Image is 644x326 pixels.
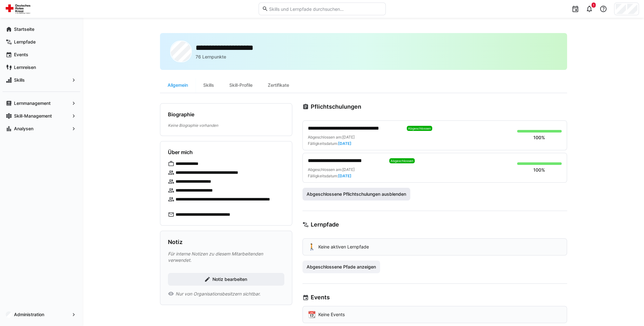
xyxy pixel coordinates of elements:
p: 76 Lernpunkte [196,54,226,60]
h3: Pflichtschulungen [311,103,361,110]
span: Abgeschlossene Pfade anzeigen [306,264,377,270]
button: Abgeschlossene Pflichtschulungen ausblenden [302,188,410,200]
span: [DATE] [342,135,355,139]
h3: Lernpfade [311,221,339,228]
p: Keine Biographie vorhanden [168,123,284,128]
span: 1 [593,3,594,7]
h3: Events [311,294,330,301]
div: Skills [196,78,222,93]
div: 📆 [308,311,316,318]
div: Skill-Profile [222,78,260,93]
div: 100% [533,167,545,173]
div: Abgeschlossen am: [308,167,355,172]
p: Für interne Notizen zu diesem Mitarbeitenden verwendet. [168,251,284,263]
div: Allgemein [160,78,196,93]
span: Abgeschlossen [408,126,431,130]
div: Zertifikate [260,78,297,93]
div: 100% [533,134,545,141]
span: Abgeschlossene Pflichtschulungen ausblenden [306,191,407,197]
span: [DATE] [338,141,351,146]
p: Keine aktiven Lernpfade [318,244,369,250]
span: [DATE] [338,173,351,178]
h4: Biographie [168,111,194,118]
div: Fälligkeitsdatum: [308,141,351,146]
span: Notiz bearbeiten [211,276,248,282]
span: [DATE] [342,167,355,172]
p: Keine Events [318,311,345,318]
h3: Notiz [168,239,183,246]
div: 🚶 [308,244,316,250]
h4: Über mich [168,149,193,155]
span: Abgeschlossen [391,159,413,163]
button: Abgeschlossene Pfade anzeigen [302,261,380,273]
div: Fälligkeitsdatum: [308,173,351,179]
span: Nur von Organisationsbesitzern sichtbar. [175,291,260,297]
input: Skills und Lernpfade durchsuchen… [268,6,382,12]
button: Notiz bearbeiten [168,273,284,286]
div: Abgeschlossen am: [308,135,355,140]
